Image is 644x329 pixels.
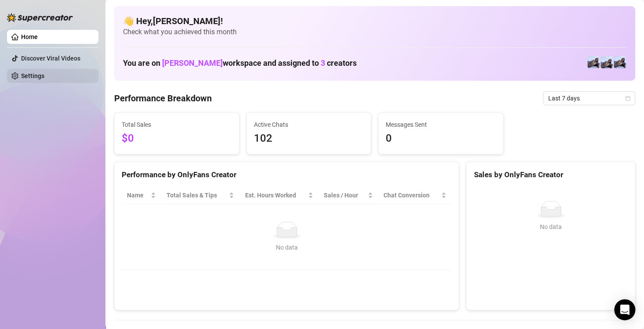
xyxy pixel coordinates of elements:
img: 19 [587,56,600,68]
div: Sales by OnlyFans Creator [474,169,628,181]
span: 3 [321,58,325,68]
h4: 👋 Hey, [PERSON_NAME] ! [123,15,626,27]
div: Performance by OnlyFans Creator [122,169,452,181]
div: Est. Hours Worked [245,190,306,200]
span: 0 [386,130,496,147]
span: Total Sales [122,120,232,129]
a: Discover Viral Videos [21,55,80,62]
span: Sales / Hour [324,190,366,200]
a: Settings [21,72,44,79]
a: Home [21,33,38,40]
span: Name [127,190,149,200]
div: No data [130,243,443,252]
span: [PERSON_NAME] [162,58,223,68]
span: Chat Conversion [384,190,439,200]
img: logo-BBDzfeDw.svg [7,13,73,22]
div: Open Intercom Messenger [614,299,635,320]
span: $0 [122,130,232,147]
th: Chat Conversion [378,187,452,204]
th: Total Sales & Tips [161,187,240,204]
img: PETITE [614,56,626,68]
span: Total Sales & Tips [166,190,228,200]
img: UNCENSORED [601,56,613,68]
span: Active Chats [254,120,364,129]
span: Check what you achieved this month [123,27,626,37]
h1: You are on workspace and assigned to creators [123,58,357,68]
span: calendar [625,96,630,101]
span: Messages Sent [386,120,496,129]
div: No data [477,222,624,232]
h4: Performance Breakdown [114,92,212,104]
span: 102 [254,130,364,147]
span: Last 7 days [548,92,630,105]
th: Name [122,187,161,204]
th: Sales / Hour [318,187,378,204]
